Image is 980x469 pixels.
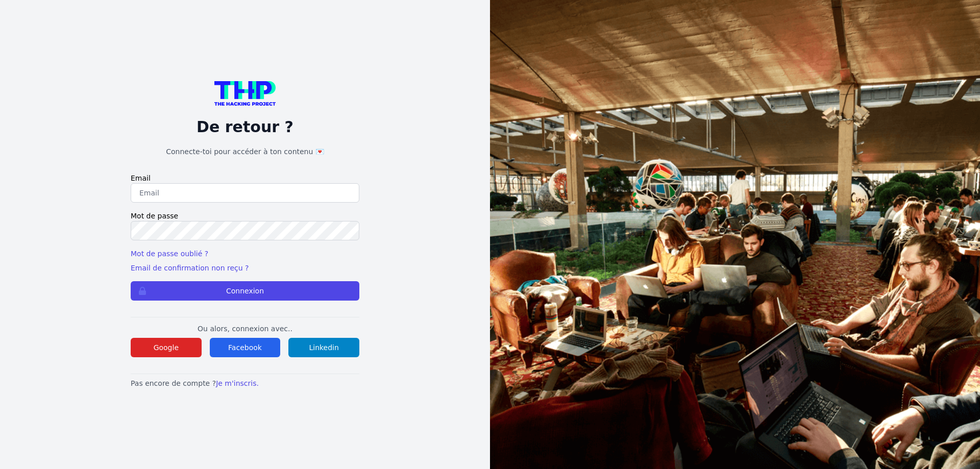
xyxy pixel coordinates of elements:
[131,250,208,258] a: Mot de passe oublié ?
[131,378,359,388] p: Pas encore de compte ?
[131,281,359,301] button: Connexion
[216,379,259,387] a: Je m'inscris.
[131,146,359,157] h1: Connecte-toi pour accéder à ton contenu 💌
[214,81,276,106] img: logo
[131,338,202,357] button: Google
[210,338,281,357] button: Facebook
[131,264,249,272] a: Email de confirmation non reçu ?
[131,118,359,136] p: De retour ?
[131,183,359,203] input: Email
[288,338,359,357] button: Linkedin
[131,324,359,334] p: Ou alors, connexion avec..
[131,173,359,183] label: Email
[131,211,359,221] label: Mot de passe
